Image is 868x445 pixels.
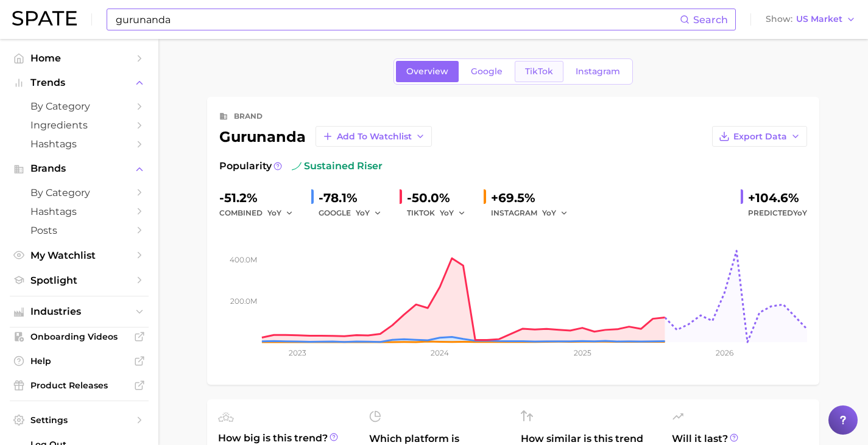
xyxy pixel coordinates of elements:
button: Export Data [712,126,807,147]
span: Google [471,66,503,77]
span: Brands [30,163,128,174]
div: +104.6% [748,188,807,208]
a: Posts [10,221,149,240]
a: Settings [10,411,149,429]
span: Ingredients [30,119,128,131]
span: YoY [542,208,556,218]
div: INSTAGRAM [491,206,576,220]
input: Search here for a brand, industry, or ingredient [115,9,680,30]
span: Trends [30,77,128,88]
div: TIKTOK [407,206,474,220]
button: YoY [440,206,466,220]
span: Add to Watchlist [337,131,412,142]
div: -51.2% [219,188,302,208]
span: YoY [793,208,807,217]
a: Spotlight [10,271,149,290]
span: US Market [796,16,842,23]
div: gurunanda [219,126,432,147]
span: Search [693,14,728,26]
span: Product Releases [30,380,128,391]
a: Ingredients [10,116,149,135]
a: Product Releases [10,376,149,394]
a: Help [10,352,149,370]
a: by Category [10,183,149,202]
span: Hashtags [30,138,128,150]
span: My Watchlist [30,250,128,261]
span: Export Data [733,131,787,142]
span: YoY [267,208,281,218]
a: Overview [396,61,459,82]
div: -78.1% [319,188,390,208]
span: Predicted [748,206,807,220]
a: My Watchlist [10,246,149,265]
span: Onboarding Videos [30,331,128,342]
span: Overview [406,66,448,77]
a: Hashtags [10,135,149,153]
div: GOOGLE [319,206,390,220]
span: Show [766,16,792,23]
tspan: 2025 [574,348,591,357]
div: combined [219,206,302,220]
span: by Category [30,100,128,112]
span: Settings [30,415,128,426]
span: Posts [30,225,128,236]
img: sustained riser [292,161,302,171]
span: TikTok [525,66,553,77]
button: Industries [10,303,149,321]
button: YoY [267,206,294,220]
span: Home [30,52,128,64]
a: Home [10,49,149,68]
button: YoY [542,206,568,220]
span: by Category [30,187,128,198]
a: by Category [10,97,149,116]
a: TikTok [515,61,563,82]
button: Trends [10,74,149,92]
button: Add to Watchlist [316,126,432,147]
img: SPATE [12,11,77,26]
div: brand [234,109,263,124]
div: -50.0% [407,188,474,208]
tspan: 2023 [289,348,306,357]
tspan: 2026 [716,348,733,357]
a: Google [460,61,513,82]
a: Hashtags [10,202,149,221]
span: YoY [440,208,454,218]
button: Brands [10,159,149,178]
span: YoY [356,208,370,218]
span: Hashtags [30,206,128,217]
div: +69.5% [491,188,576,208]
tspan: 2024 [431,348,449,357]
span: Spotlight [30,275,128,286]
a: Instagram [565,61,630,82]
a: Onboarding Videos [10,328,149,346]
span: sustained riser [292,159,383,173]
span: Help [30,356,128,366]
span: Industries [30,306,128,317]
button: ShowUS Market [763,12,859,27]
span: Instagram [576,66,620,77]
span: Popularity [219,159,272,173]
button: YoY [356,206,382,220]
